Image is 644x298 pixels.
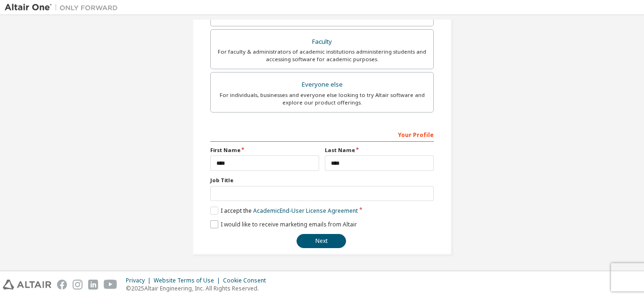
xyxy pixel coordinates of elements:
label: Job Title [210,177,434,184]
label: First Name [210,146,319,154]
div: Faculty [216,35,428,48]
div: Website Terms of Use [154,277,223,284]
p: © 2025 Altair Engineering, Inc. All Rights Reserved. [126,284,272,292]
img: instagram.svg [73,280,83,290]
button: Next [297,234,346,248]
div: Everyone else [216,78,428,91]
img: altair_logo.svg [3,280,51,290]
img: Altair One [5,3,123,12]
div: For individuals, businesses and everyone else looking to try Altair software and explore our prod... [216,91,428,106]
img: linkedin.svg [88,280,98,290]
label: I would like to receive marketing emails from Altair [210,220,357,228]
div: Privacy [126,277,154,284]
label: Last Name [325,146,434,154]
div: For faculty & administrators of academic institutions administering students and accessing softwa... [216,48,428,63]
div: Your Profile [210,127,434,142]
a: Academic End-User License Agreement [253,207,358,215]
div: Cookie Consent [223,277,272,284]
label: I accept the [210,207,358,215]
img: facebook.svg [57,280,67,290]
img: youtube.svg [104,280,117,290]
